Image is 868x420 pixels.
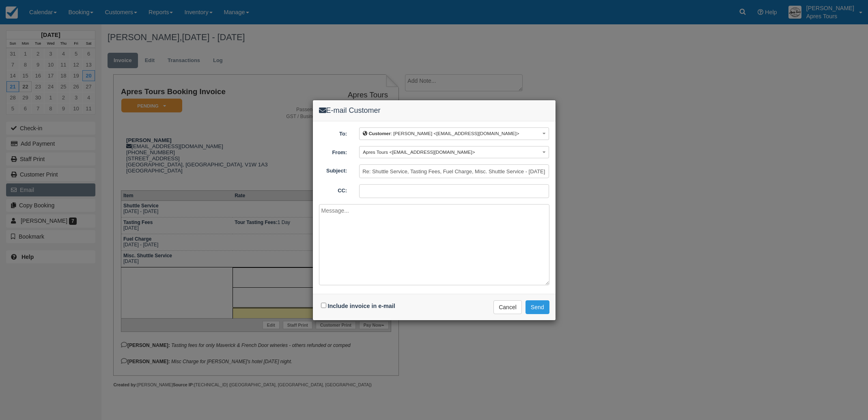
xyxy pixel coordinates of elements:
[363,131,519,136] span: : [PERSON_NAME] <[EMAIL_ADDRESS][DOMAIN_NAME]>
[363,149,475,155] span: Apres Tours <[EMAIL_ADDRESS][DOMAIN_NAME]>
[493,300,522,314] button: Cancel
[368,131,390,136] b: Customer
[359,127,549,140] button: Customer: [PERSON_NAME] <[EMAIL_ADDRESS][DOMAIN_NAME]>
[328,303,395,309] label: Include invoice in e-mail
[313,127,353,138] label: To:
[313,184,353,195] label: CC:
[313,146,353,157] label: From:
[319,106,549,115] h4: E-mail Customer
[359,146,549,159] button: Apres Tours <[EMAIL_ADDRESS][DOMAIN_NAME]>
[526,300,549,314] button: Send
[313,164,353,175] label: Subject:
